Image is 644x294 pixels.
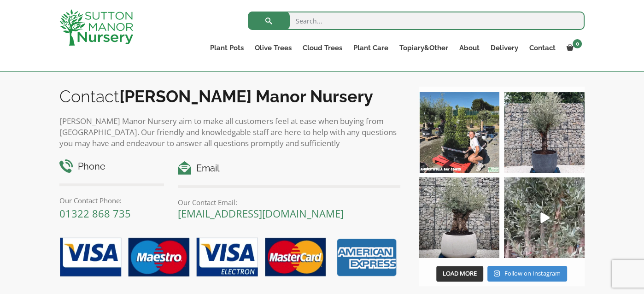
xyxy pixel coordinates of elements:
[59,116,400,149] p: [PERSON_NAME] Manor Nursery aim to make all customers feel at ease when buying from [GEOGRAPHIC_D...
[178,161,400,176] h4: Email
[436,266,483,282] button: Load More
[485,41,524,54] a: Delivery
[59,195,164,206] p: Our Contact Phone:
[297,41,348,54] a: Cloud Trees
[573,39,582,48] span: 0
[504,269,561,277] span: Follow on Instagram
[419,92,499,173] img: Our elegant & picturesque Angustifolia Cones are an exquisite addition to your Bay Tree collectio...
[59,206,131,220] a: 01322 868 735
[119,87,373,106] b: [PERSON_NAME] Manor Nursery
[348,41,394,54] a: Plant Care
[53,232,400,283] img: payment-options.png
[524,41,561,54] a: Contact
[540,212,550,223] svg: Play
[205,41,249,54] a: Plant Pots
[248,12,585,30] input: Search...
[394,41,454,54] a: Topiary&Other
[443,269,477,277] span: Load More
[561,41,585,54] a: 0
[178,197,400,208] p: Our Contact Email:
[59,159,164,174] h4: Phone
[59,87,400,106] h2: Contact
[504,177,585,258] a: Play
[504,177,585,258] img: New arrivals Monday morning of beautiful olive trees 🤩🤩 The weather is beautiful this summer, gre...
[494,270,500,277] svg: Instagram
[504,92,585,173] img: A beautiful multi-stem Spanish Olive tree potted in our luxurious fibre clay pots 😍😍
[249,41,297,54] a: Olive Trees
[487,266,567,282] a: Instagram Follow on Instagram
[419,177,499,258] img: Check out this beauty we potted at our nursery today ❤️‍🔥 A huge, ancient gnarled Olive tree plan...
[454,41,485,54] a: About
[59,9,133,46] img: logo
[178,206,344,220] a: [EMAIL_ADDRESS][DOMAIN_NAME]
